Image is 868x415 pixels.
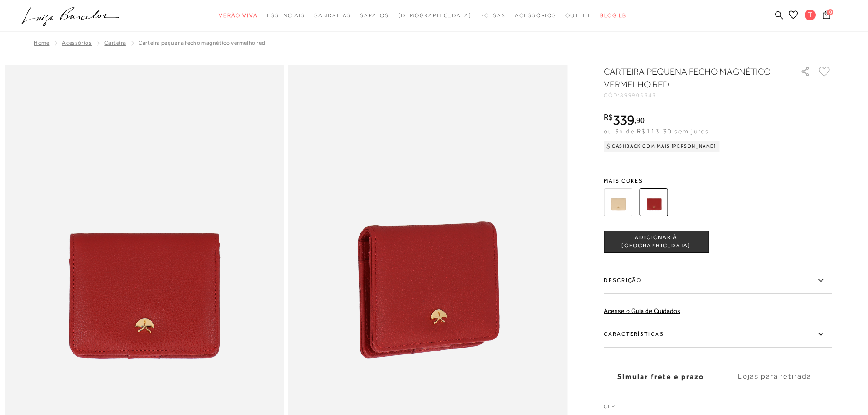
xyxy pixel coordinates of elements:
a: Carteira [104,40,126,46]
span: Verão Viva [219,12,258,19]
a: noSubCategoriesText [398,7,472,24]
a: categoryNavScreenReaderText [267,7,305,24]
label: Simular frete e prazo [604,364,718,389]
span: 899903343 [620,92,657,98]
div: Cashback com Mais [PERSON_NAME] [604,141,720,152]
span: Essenciais [267,12,305,19]
span: [DEMOGRAPHIC_DATA] [398,12,472,19]
span: Acessórios [515,12,556,19]
h1: CARTEIRA PEQUENA FECHO MAGNÉTICO VERMELHO RED [604,65,775,91]
span: Outlet [565,12,591,19]
i: R$ [604,113,613,121]
button: T [801,9,820,23]
div: CÓD: [604,92,786,98]
span: 339 [613,112,634,128]
span: ou 3x de R$113,30 sem juros [604,128,709,135]
a: categoryNavScreenReaderText [314,7,351,24]
a: Acesse o Guia de Cuidados [604,307,680,314]
label: Lojas para retirada [718,364,832,389]
span: Sapatos [360,12,389,19]
img: CARTEIRA PEQUENA FECHO MAGNÉTICO VERMELHO RED [639,188,668,216]
a: categoryNavScreenReaderText [515,7,556,24]
span: 0 [827,9,833,15]
span: Bolsas [480,12,506,19]
a: categoryNavScreenReaderText [565,7,591,24]
a: categoryNavScreenReaderText [360,7,389,24]
label: CEP [604,402,832,415]
button: 0 [820,10,833,22]
span: Mais cores [604,178,832,184]
label: Características [604,321,832,348]
span: Sandálias [314,12,351,19]
span: T [805,10,816,20]
img: CARTEIRA PEQUENA FECHO MAGNÉTICO BAUNILHA [604,188,632,216]
a: categoryNavScreenReaderText [480,7,506,24]
button: ADICIONAR À [GEOGRAPHIC_DATA] [604,231,709,253]
span: 90 [636,115,645,125]
a: categoryNavScreenReaderText [219,7,258,24]
a: BLOG LB [600,7,627,24]
span: CARTEIRA PEQUENA FECHO MAGNÉTICO VERMELHO RED [139,40,265,46]
label: Descrição [604,267,832,294]
span: BLOG LB [600,12,627,19]
a: Home [34,40,49,46]
span: ADICIONAR À [GEOGRAPHIC_DATA] [604,234,708,250]
i: , [634,116,645,124]
a: Acessórios [62,40,92,46]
